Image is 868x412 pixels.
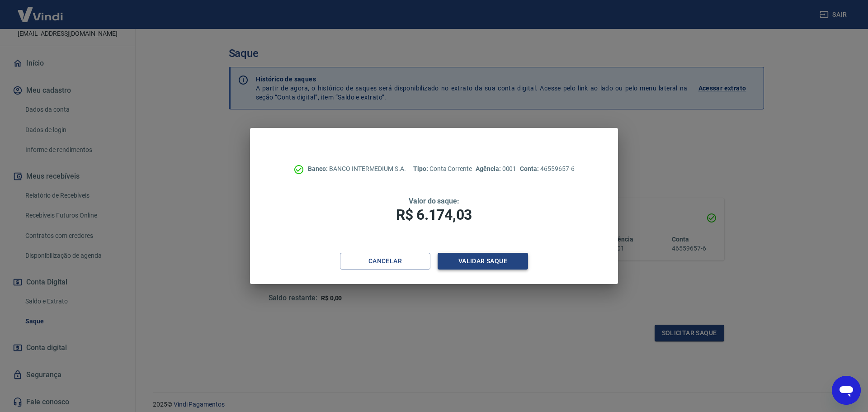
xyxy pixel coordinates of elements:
span: Agência: [476,165,502,172]
span: Conta: [520,165,540,172]
span: R$ 6.174,03 [396,206,472,223]
span: Banco: [308,165,329,172]
p: 46559657-6 [520,164,574,174]
button: Cancelar [340,253,430,270]
span: Tipo: [413,165,429,172]
p: BANCO INTERMEDIUM S.A. [308,164,406,174]
button: Validar saque [438,253,528,270]
p: 0001 [476,164,516,174]
iframe: Botão para abrir a janela de mensagens [832,376,861,405]
span: Valor do saque: [409,197,459,205]
p: Conta Corrente [413,164,472,174]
